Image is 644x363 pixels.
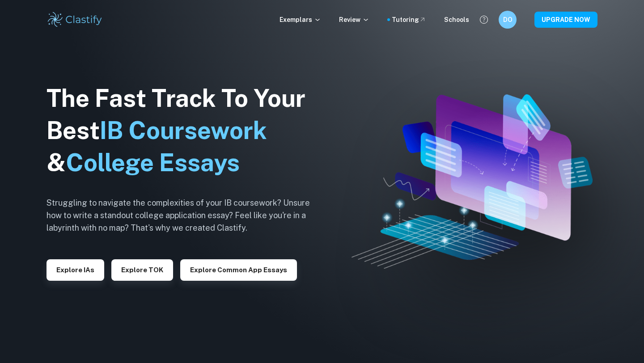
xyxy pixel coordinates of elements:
button: Help and Feedback [476,12,491,27]
h6: DO [503,15,513,25]
h1: The Fast Track To Your Best & [47,82,324,179]
img: Clastify logo [47,11,103,29]
button: Explore TOK [111,259,173,281]
a: Explore TOK [111,265,173,274]
h6: Struggling to navigate the complexities of your IB coursework? Unsure how to write a standout col... [47,197,324,234]
span: College Essays [66,148,240,177]
a: Tutoring [392,15,426,25]
span: IB Coursework [100,116,267,144]
button: DO [499,11,517,29]
button: Explore IAs [47,259,104,281]
a: Explore Common App essays [180,265,297,274]
a: Explore IAs [47,265,104,274]
p: Review [339,15,369,25]
button: Explore Common App essays [180,259,297,281]
img: Clastify hero [352,94,593,269]
button: UPGRADE NOW [534,12,597,28]
p: Exemplars [280,15,321,25]
a: Schools [444,15,469,25]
